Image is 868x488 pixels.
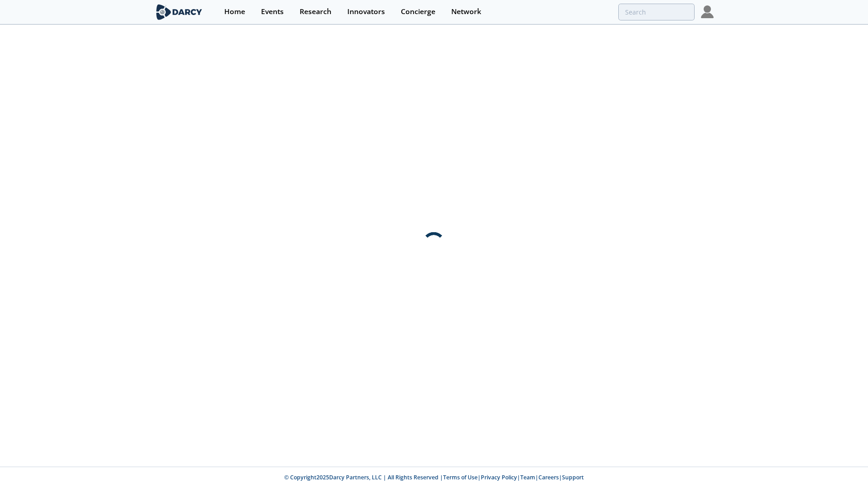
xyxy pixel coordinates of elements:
div: Network [451,8,481,15]
div: Events [261,8,284,15]
img: Profile [701,5,714,18]
div: Concierge [401,8,435,15]
div: Home [224,8,245,15]
input: Advanced Search [618,4,695,20]
div: Innovators [347,8,385,15]
img: logo-wide.svg [154,4,204,20]
a: Support [562,473,584,481]
a: Privacy Policy [481,473,517,481]
div: Research [300,8,331,15]
a: Team [520,473,535,481]
a: Terms of Use [443,473,478,481]
p: © Copyright 2025 Darcy Partners, LLC | All Rights Reserved | | | | | [98,473,770,482]
a: Careers [538,473,559,481]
